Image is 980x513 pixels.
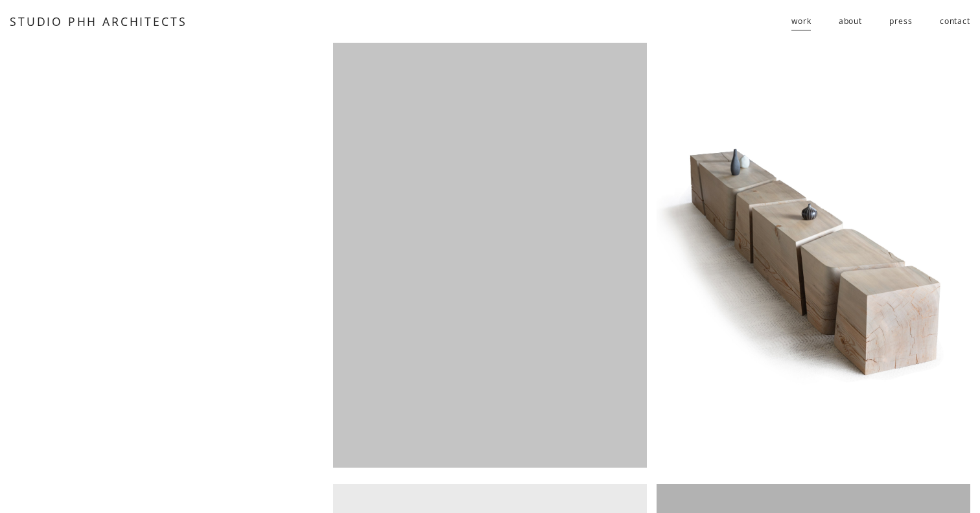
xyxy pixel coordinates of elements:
[839,11,862,32] a: about
[889,11,912,32] a: press
[791,12,811,31] span: work
[791,11,811,32] a: folder dropdown
[10,14,187,29] a: STUDIO PHH ARCHITECTS
[940,11,970,32] a: contact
